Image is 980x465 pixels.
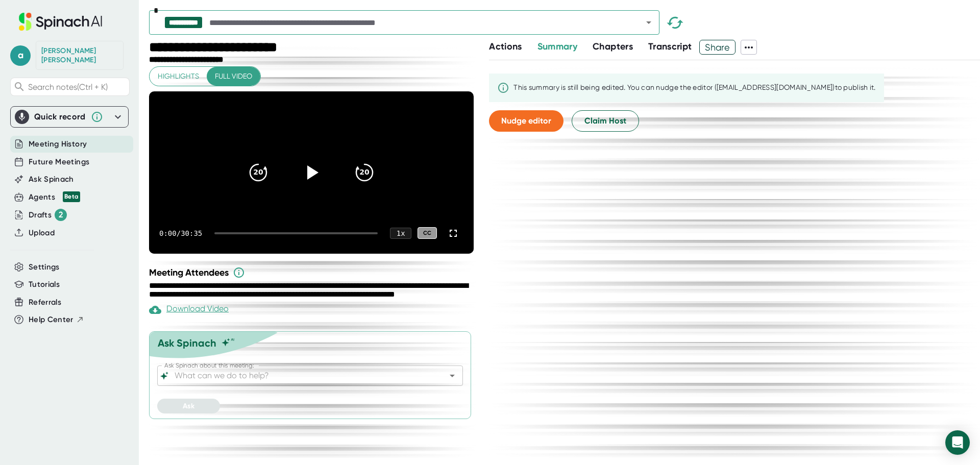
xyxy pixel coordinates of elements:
div: 2 [55,209,67,221]
span: a [10,45,31,66]
button: Highlights [150,67,207,86]
div: Ask Spinach [158,337,216,349]
button: Share [699,40,736,55]
span: Summary [537,41,577,52]
span: Search notes (Ctrl + K) [28,82,108,92]
button: Chapters [593,40,633,54]
button: Transcript [648,40,692,54]
button: Full video [207,67,260,86]
button: Ask Spinach [29,174,74,185]
button: Meeting History [29,138,87,150]
span: Full video [215,70,252,83]
input: What can we do to help? [173,369,430,383]
button: Future Meetings [29,156,89,168]
span: Highlights [158,70,199,83]
div: Amanda Koch [41,46,118,64]
div: Beta [63,191,80,202]
button: Claim Host [572,110,639,132]
div: Quick record [15,107,124,127]
div: Agents [29,191,80,203]
button: Upload [29,227,55,239]
span: Nudge editor [501,116,551,126]
span: Claim Host [584,115,626,127]
span: Chapters [593,41,633,52]
div: 0:00 / 30:35 [159,229,202,237]
button: Drafts 2 [29,209,67,221]
div: Quick record [34,112,86,122]
span: Ask [183,402,194,410]
button: Summary [537,40,577,54]
button: Ask [157,399,220,413]
button: Tutorials [29,279,60,290]
span: Help Center [29,314,73,326]
div: This summary is still being edited. You can nudge the editor ([EMAIL_ADDRESS][DOMAIN_NAME]) to pu... [513,83,876,92]
div: CC [418,227,437,239]
button: Actions [489,40,522,54]
span: Share [700,38,735,56]
button: Settings [29,261,60,273]
div: 1 x [390,228,411,239]
button: Open [642,15,656,30]
div: Download Video [149,304,229,316]
div: Drafts [29,209,67,221]
div: Open Intercom Messenger [945,430,970,455]
span: Transcript [648,41,692,52]
div: Meeting Attendees [149,266,476,279]
button: Referrals [29,297,61,308]
button: Agents Beta [29,191,80,203]
button: Help Center [29,314,84,326]
span: Actions [489,41,522,52]
button: Open [445,369,459,383]
button: Nudge editor [489,110,563,132]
